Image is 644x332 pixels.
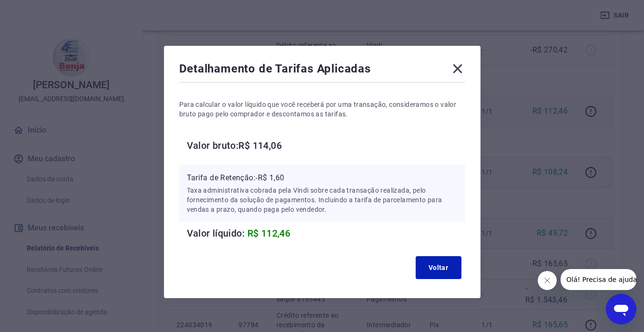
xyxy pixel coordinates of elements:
[187,172,458,184] p: Tarifa de Retenção: -R$ 1,60
[538,271,557,290] iframe: Fechar mensagem
[187,186,458,214] p: Taxa administrativa cobrada pela Vindi sobre cada transação realizada, pelo fornecimento da soluç...
[179,100,465,119] p: Para calcular o valor líquido que você receberá por uma transação, consideramos o valor bruto pag...
[179,61,465,80] div: Detalhamento de Tarifas Aplicadas
[6,7,80,14] span: Olá! Precisa de ajuda?
[247,228,291,239] span: R$ 112,46
[606,294,636,324] iframe: Botão para abrir a janela de mensagens
[416,256,461,279] button: Voltar
[561,269,636,290] iframe: Mensagem da empresa
[187,226,465,241] h6: Valor líquido:
[187,138,465,153] h6: Valor bruto: R$ 114,06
